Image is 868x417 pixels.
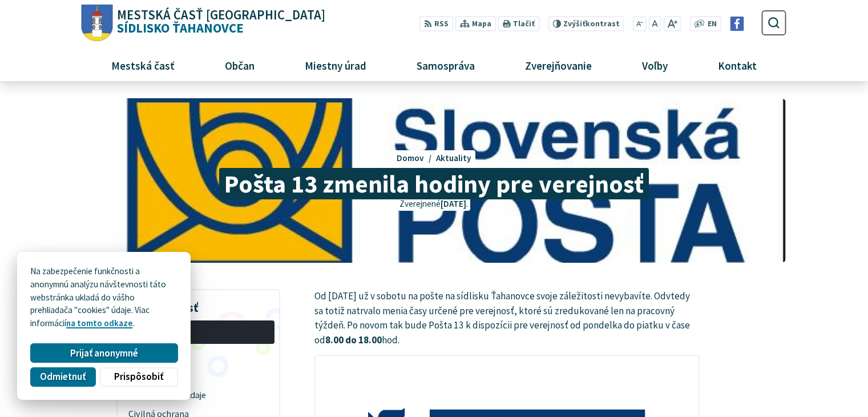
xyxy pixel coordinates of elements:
a: na tomto odkaze [66,318,132,328]
a: Kontakt [697,50,778,81]
span: Mestská časť [107,50,179,81]
p: Na zabezpečenie funkčnosti a anonymnú analýzu návštevnosti táto webstránka ukladá do vášho prehli... [30,265,177,330]
span: Samospráva [412,50,479,81]
img: Prejsť na domovskú stránku [82,5,113,42]
span: Symboly [128,367,268,386]
span: Zvýšiť [563,19,586,29]
a: EN [705,18,720,30]
a: Logo Sídlisko Ťahanovce, prejsť na domovskú stránku. [82,5,325,42]
a: História [122,348,274,367]
button: Zväčšiť veľkosť písma [663,16,681,31]
span: Zverejňovanie [520,50,596,81]
span: [DATE] [441,198,466,209]
a: Miestny úrad [284,50,387,81]
a: Aktuality [436,153,471,163]
a: RSS [419,16,453,31]
span: EN [708,18,717,30]
a: Domov [397,153,435,163]
button: Zmenšiť veľkosť písma [633,16,647,31]
span: Občan [220,50,259,81]
button: Zvýšiťkontrast [548,16,624,31]
a: Mestská časť [90,50,195,81]
span: Kontakt [714,50,761,81]
span: Mapa [472,18,491,30]
button: Prispôsobiť [100,367,177,387]
span: Sídlisko Ťahanovce [113,9,326,35]
span: Prispôsobiť [114,371,163,383]
a: Demografické údaje [122,386,274,404]
span: Pošta 13 zmenila hodiny pre verejnosť [219,168,648,199]
button: Odmietnuť [30,367,95,387]
p: Zverejnené . [398,198,470,211]
span: RSS [434,18,449,30]
a: Občan [204,50,275,81]
button: Prijať anonymné [30,343,177,363]
span: Domov [397,153,424,163]
span: kontrast [563,19,620,29]
span: Odmietnuť [40,371,86,383]
span: Voľby [638,50,672,81]
a: Všeobecné info [122,320,274,344]
a: Mapa [455,16,496,31]
a: Samospráva [396,50,496,81]
strong: 8.00 do 18.00 [325,334,382,346]
p: Od [DATE] už v sobotu na pošte na sídlisku Ťahanovce svoje záležitosti nevybavíte. Odvtedy sa tot... [314,289,700,348]
span: Miestny úrad [300,50,370,81]
span: Všeobecné info [128,323,268,342]
span: História [128,348,268,367]
span: Mestská časť [GEOGRAPHIC_DATA] [117,9,325,22]
img: Prejsť na Facebook stránku [730,17,744,31]
span: Tlačiť [513,19,535,29]
button: Nastaviť pôvodnú veľkosť písma [648,16,661,31]
h3: Mestská časť [122,292,274,316]
button: Tlačiť [498,16,539,31]
a: Symboly [122,367,274,386]
a: Zverejňovanie [504,50,613,81]
span: Prijať anonymné [70,347,138,359]
span: Demografické údaje [128,386,268,404]
a: Voľby [621,50,689,81]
